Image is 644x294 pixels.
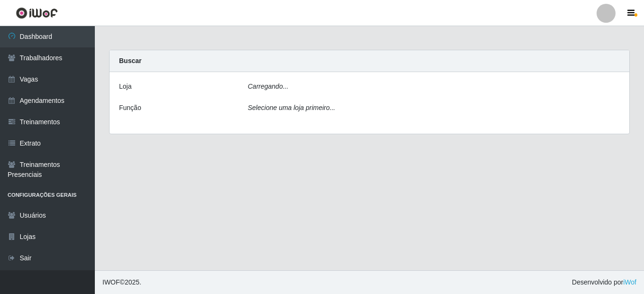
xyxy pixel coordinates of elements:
span: © 2025 . [102,277,141,287]
label: Loja [119,82,131,92]
label: Função [119,103,141,113]
i: Selecione uma loja primeiro... [248,104,335,111]
span: Desenvolvido por [572,277,636,287]
img: CoreUI Logo [16,7,58,19]
i: Carregando... [248,83,289,90]
strong: Buscar [119,57,141,64]
a: iWof [623,278,636,286]
span: IWOF [102,278,120,286]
